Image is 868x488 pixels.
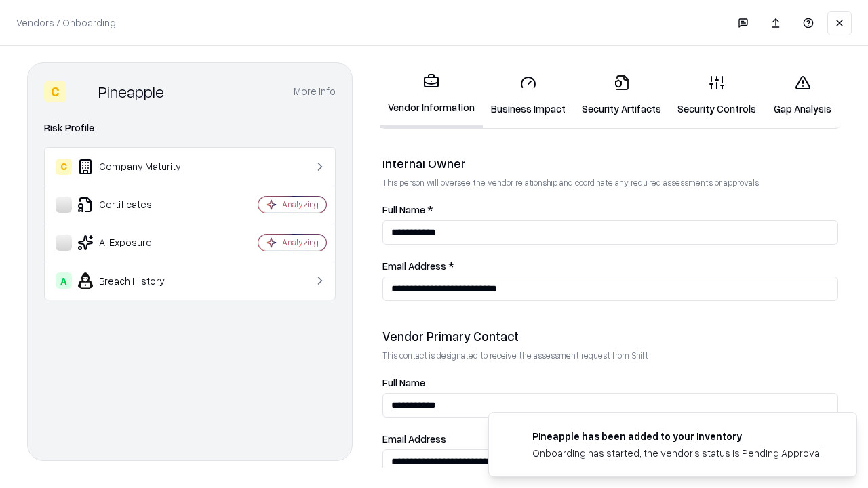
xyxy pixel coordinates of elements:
div: AI Exposure [56,235,218,251]
div: C [44,81,66,102]
div: Risk Profile [44,120,336,136]
label: Email Address [382,434,838,444]
div: C [56,159,72,175]
p: This person will oversee the vendor relationship and coordinate any required assessments or appro... [382,177,838,188]
a: Business Impact [483,64,574,127]
a: Security Artifacts [574,64,669,127]
div: Analyzing [282,199,319,210]
img: Pineapple [71,81,93,102]
a: Security Controls [669,64,764,127]
div: Onboarding has started, the vendor's status is Pending Approval. [532,446,824,460]
div: Vendor Primary Contact [382,328,838,344]
div: A [56,272,72,289]
img: pineappleenergy.com [505,429,521,445]
button: More info [294,79,336,104]
div: Analyzing [282,237,319,248]
label: Email Address * [382,261,838,271]
div: Certificates [56,197,218,213]
label: Full Name * [382,205,838,215]
div: Pineapple has been added to your inventory [532,429,824,443]
div: Pineapple [98,81,164,102]
p: This contact is designated to receive the assessment request from Shift [382,350,838,361]
a: Gap Analysis [764,64,841,127]
label: Full Name [382,378,838,388]
div: Internal Owner [382,155,838,171]
div: Breach History [56,272,218,289]
div: Company Maturity [56,159,218,175]
p: Vendors / Onboarding [16,16,116,30]
a: Vendor Information [380,62,483,128]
